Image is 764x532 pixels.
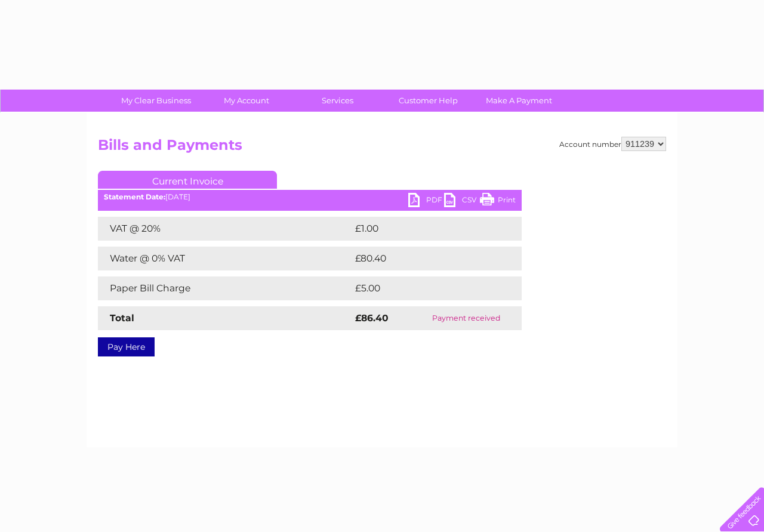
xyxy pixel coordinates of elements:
[480,193,516,210] a: Print
[408,193,444,210] a: PDF
[288,90,387,112] a: Services
[110,312,134,324] strong: Total
[411,306,522,330] td: Payment received
[98,137,666,159] h2: Bills and Payments
[444,193,480,210] a: CSV
[352,217,493,241] td: £1.00
[98,193,522,201] div: [DATE]
[352,247,498,270] td: £80.40
[198,90,296,112] a: My Account
[379,90,478,112] a: Customer Help
[352,276,494,300] td: £5.00
[107,90,205,112] a: My Clear Business
[98,276,352,300] td: Paper Bill Charge
[98,337,155,356] a: Pay Here
[355,312,389,324] strong: £86.40
[98,171,277,189] a: Current Invoice
[98,217,352,241] td: VAT @ 20%
[104,192,165,201] b: Statement Date:
[98,247,352,270] td: Water @ 0% VAT
[559,137,666,151] div: Account number
[470,90,568,112] a: Make A Payment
